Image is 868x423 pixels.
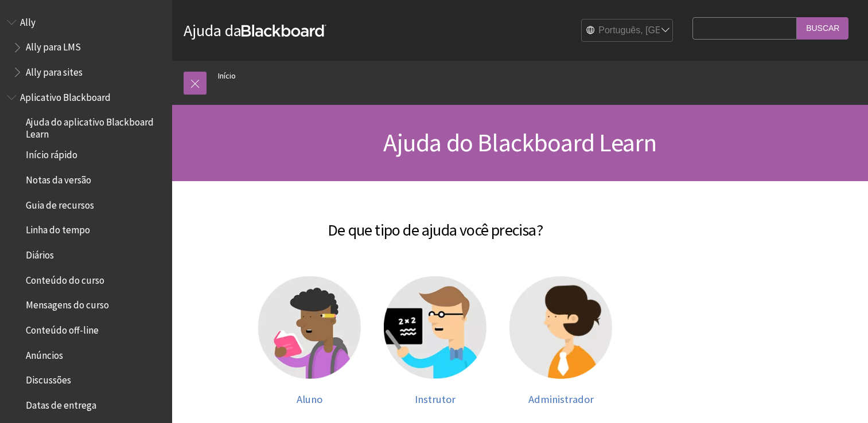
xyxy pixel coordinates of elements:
span: Discussões [26,371,71,386]
span: Conteúdo off-line [26,320,99,336]
nav: Book outline for Anthology Ally Help [7,13,165,82]
span: Início rápido [26,146,77,161]
span: Ally [20,13,36,28]
span: Ally para sites [26,62,83,78]
span: Diários [26,245,54,261]
img: Ajuda para instrutores [384,276,486,379]
span: Datas de entrega [26,395,96,411]
a: Início [218,69,236,83]
a: Ajuda para administradores Administrador [509,276,612,405]
span: Ajuda do aplicativo Blackboard Learn [26,113,164,140]
span: Notas da versão [26,170,91,186]
select: Site Language Selector [582,19,674,42]
span: Guia de recursos [26,195,94,211]
span: Administrador [528,393,594,406]
span: Conteúdo do curso [26,271,104,286]
a: Ajuda para alunos Aluno [258,276,361,405]
strong: Blackboard [242,25,326,37]
span: Ally para LMS [26,38,81,53]
span: Mensagens do curso [26,296,109,311]
span: Anúncios [26,346,63,361]
span: Aplicativo Blackboard [20,88,111,103]
img: Ajuda para alunos [258,276,361,379]
input: Buscar [797,17,848,40]
span: Ajuda do Blackboard Learn [383,127,656,158]
span: Instrutor [415,393,456,406]
a: Ajuda daBlackboard [184,20,326,41]
span: Linha do tempo [26,221,90,236]
span: Aluno [297,393,322,406]
img: Ajuda para administradores [509,276,612,379]
h2: De que tipo de ajuda você precisa? [184,204,687,242]
a: Ajuda para instrutores Instrutor [384,276,486,405]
